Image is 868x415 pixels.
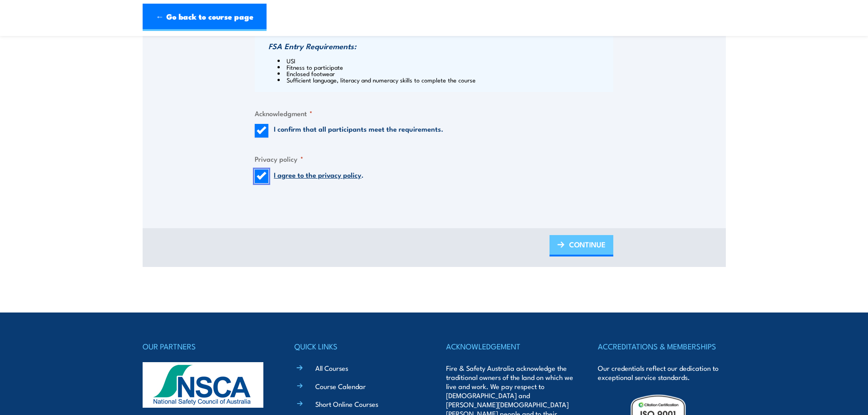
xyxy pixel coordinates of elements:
[315,399,378,409] a: Short Online Courses
[277,77,611,83] li: Sufficient language, literacy and numeracy skills to complete the course
[598,340,725,353] h4: ACCREDITATIONS & MEMBERSHIPS
[277,57,611,64] li: USI
[143,340,270,353] h4: OUR PARTNERS
[446,340,574,353] h4: ACKNOWLEDGEMENT
[274,169,364,183] label: .
[569,232,606,256] span: CONTINUE
[315,381,366,391] a: Course Calendar
[274,124,443,138] label: I confirm that all participants meet the requirements.
[143,4,267,31] a: ← Go back to course page
[274,169,361,179] a: I agree to the privacy policy
[255,154,303,164] legend: Privacy policy
[598,364,725,382] p: Our credentials reflect our dedication to exceptional service standards.
[294,340,422,353] h4: QUICK LINKS
[550,235,613,256] a: CONTINUE
[255,108,313,118] legend: Acknowledgment
[277,64,611,70] li: Fitness to participate
[268,41,611,51] h3: FSA Entry Requirements:
[277,70,611,77] li: Enclosed footwear
[315,363,348,373] a: All Courses
[143,362,263,408] img: nsca-logo-footer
